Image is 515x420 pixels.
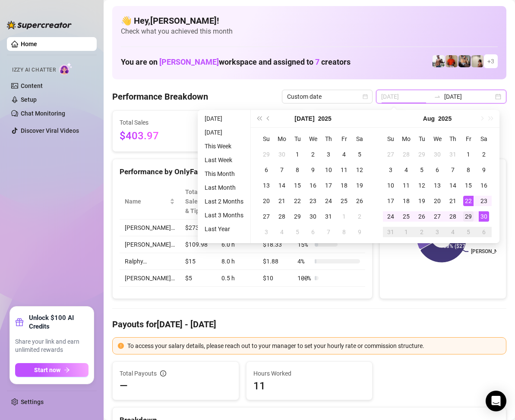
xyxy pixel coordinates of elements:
td: 2025-07-15 [290,178,305,193]
th: Fr [461,131,476,147]
td: 6.0 h [216,236,257,253]
li: Last Year [201,224,247,234]
div: 18 [401,196,411,206]
td: 2025-07-19 [352,178,367,193]
span: Share your link and earn unlimited rewards [15,338,88,354]
div: 11 [339,165,349,175]
td: $18.33 [258,236,293,253]
td: Ralphy… [120,253,180,270]
div: 16 [308,180,318,191]
span: [PERSON_NAME] [159,57,219,66]
div: 12 [417,180,427,191]
td: $1.88 [258,253,293,270]
div: 20 [261,196,272,206]
li: This Month [201,169,247,179]
td: 2025-08-27 [430,209,445,224]
td: 2025-08-09 [352,224,367,240]
div: 1 [463,149,474,160]
div: 28 [277,211,287,222]
div: 11 [401,180,411,191]
td: 0.5 h [216,270,257,287]
td: [PERSON_NAME]… [120,236,180,253]
td: 2025-09-02 [414,224,430,240]
div: 27 [385,149,396,160]
div: 7 [277,165,287,175]
td: 2025-08-02 [352,209,367,224]
div: 17 [323,180,334,191]
div: 27 [261,211,272,222]
td: 2025-07-13 [259,178,274,193]
div: 17 [385,196,396,206]
span: 4 % [297,257,311,266]
h4: 👋 Hey, [PERSON_NAME] ! [121,15,498,27]
td: 2025-08-26 [414,209,430,224]
span: 15 % [297,240,311,249]
li: [DATE] [201,113,247,124]
td: $109.98 [180,236,216,253]
td: 2025-08-19 [414,193,430,209]
td: 2025-08-29 [461,209,476,224]
td: 2025-07-28 [274,209,290,224]
td: 2025-08-07 [321,224,336,240]
div: 28 [448,211,458,222]
td: 2025-08-24 [383,209,398,224]
div: 7 [448,165,458,175]
td: 2025-07-29 [414,147,430,162]
th: Tu [414,131,430,147]
div: 26 [417,211,427,222]
input: Start date [381,92,430,101]
th: We [430,131,445,147]
td: 2025-08-20 [430,193,445,209]
h4: Payouts for [DATE] - [DATE] [112,318,506,330]
div: Open Intercom Messenger [486,391,506,411]
th: Th [445,131,461,147]
input: End date [444,92,493,101]
div: 24 [385,211,396,222]
div: 3 [323,149,334,160]
div: To access your salary details, please reach out to your manager to set your hourly rate or commis... [127,341,501,351]
div: 19 [354,180,365,191]
span: Start now [34,367,60,373]
th: Sa [352,131,367,147]
td: 2025-08-14 [445,178,461,193]
span: $403.97 [120,128,198,144]
td: 2025-07-17 [321,178,336,193]
div: 31 [385,227,396,237]
div: 6 [308,227,318,237]
td: 2025-08-04 [274,224,290,240]
div: 9 [354,227,365,237]
div: 26 [354,196,365,206]
td: 2025-09-03 [430,224,445,240]
td: 2025-09-06 [476,224,492,240]
div: 15 [292,180,303,191]
span: Total Payouts [120,369,157,378]
span: Total Sales [120,118,198,127]
td: 2025-07-31 [321,209,336,224]
div: 9 [308,165,318,175]
td: 2025-08-15 [461,178,476,193]
div: 31 [323,211,334,222]
div: 2 [354,211,365,222]
td: 2025-08-08 [336,224,352,240]
div: 27 [432,211,442,222]
div: 1 [401,227,411,237]
th: Su [383,131,398,147]
div: 6 [479,227,489,237]
div: 25 [401,211,411,222]
div: 8 [339,227,349,237]
div: 5 [463,227,474,237]
th: Su [259,131,274,147]
div: 5 [292,227,303,237]
span: swap-right [434,93,441,100]
h4: Performance Breakdown [112,91,208,103]
td: 2025-07-29 [290,209,305,224]
td: 2025-08-04 [398,162,414,178]
span: exclamation-circle [118,343,124,349]
span: 7 [315,57,319,66]
td: 2025-08-03 [383,162,398,178]
div: 6 [261,165,272,175]
span: + 3 [487,56,494,66]
a: Content [21,82,43,89]
td: 2025-09-04 [445,224,461,240]
th: Mo [398,131,414,147]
